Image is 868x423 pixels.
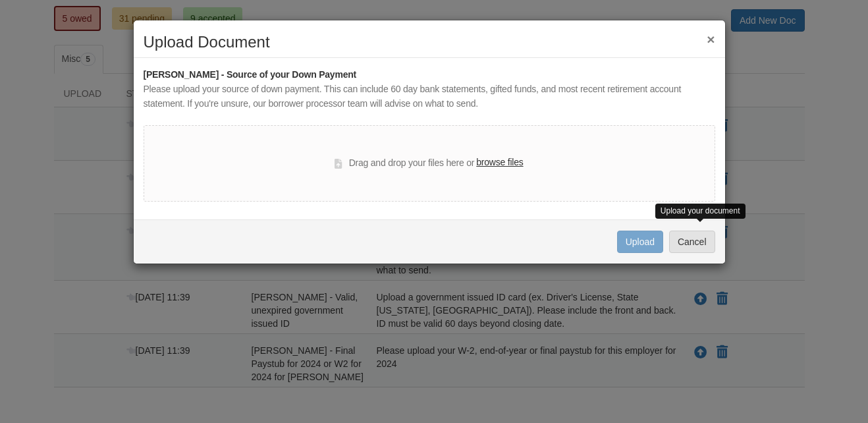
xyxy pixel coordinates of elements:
[655,204,746,219] div: Upload your document
[476,155,523,170] label: browse files
[707,32,715,46] button: ×
[617,231,663,253] button: Upload
[669,231,715,253] button: Cancel
[144,82,715,111] div: Please upload your source of down payment. This can include 60 day bank statements, gifted funds,...
[144,68,715,82] div: [PERSON_NAME] - Source of your Down Payment
[144,34,715,51] h2: Upload Document
[335,155,523,171] div: Drag and drop your files here or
